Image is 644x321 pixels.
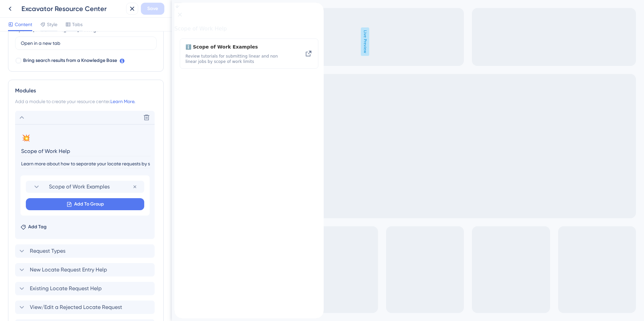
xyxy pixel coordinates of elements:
[49,183,132,191] span: Scope of Work Examples
[47,20,57,28] span: Style
[12,2,65,10] span: Excavator Resources
[74,200,104,208] span: Add To Group
[147,5,158,13] span: Save
[15,99,110,104] span: Add a module to create your resource center.
[26,181,144,193] div: Scope of Work Examples
[21,39,151,47] input: Open in a new tab
[26,198,144,210] button: Add To Group
[15,301,157,314] div: View/Edit a Rejected Locate Request
[30,266,107,274] span: New Locate Request Entry Help
[28,223,47,231] span: Add Tag
[15,87,157,95] div: Modules
[11,40,113,48] span: ℹ️ Scope of Work Examples
[30,285,102,293] span: Existing Locate Request Help
[141,3,164,15] button: Save
[189,27,198,56] span: Live Preview
[20,133,31,143] button: 💥
[30,303,122,311] span: View/Edit a Rejected Locate Request
[20,146,151,156] input: Header
[69,3,71,9] div: 3
[23,57,117,65] span: Bring search results from a Knowledge Base
[72,20,83,28] span: Tabs
[20,159,151,168] input: Description
[20,223,47,231] button: Add Tag
[110,99,135,104] a: Learn More.
[30,247,65,255] span: Request Types
[21,4,123,13] div: Excavator Resource Center
[11,40,113,62] div: Scope of Work Examples
[11,51,113,62] span: Review tutorials for submitting linear and non linear jobs by scope of work limits
[15,20,32,28] span: Content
